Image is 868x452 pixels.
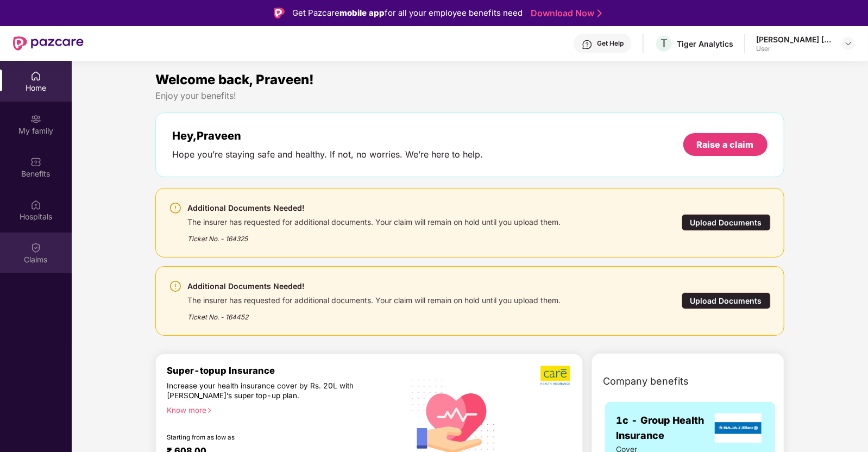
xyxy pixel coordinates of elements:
[30,114,41,124] img: svg+xml;base64,PHN2ZyB3aWR0aD0iMjAiIGhlaWdodD0iMjAiIHZpZXdCb3g9IjAgMCAyMCAyMCIgZmlsbD0ibm9uZSIgeG...
[187,280,561,293] div: Additional Documents Needed!
[339,8,385,18] strong: mobile app
[167,365,402,376] div: Super-topup Insurance
[756,45,832,53] div: User
[30,199,41,210] img: svg+xml;base64,PHN2ZyBpZD0iSG9zcGl0YWxzIiB4bWxucz0iaHR0cDovL3d3dy53My5vcmcvMjAwMC9zdmciIHdpZHRoPS...
[531,8,599,19] a: Download Now
[167,405,396,413] div: Know more
[187,305,561,322] div: Ticket No. - 164452
[540,365,571,386] img: b5dec4f62d2307b9de63beb79f102df3.png
[30,71,41,81] img: svg+xml;base64,PHN2ZyBpZD0iSG9tZSIgeG1sbnM9Imh0dHA6Ly93d3cudzMub3JnLzIwMDAvc3ZnIiB3aWR0aD0iMjAiIG...
[155,72,314,87] span: Welcome back, Praveen!
[30,242,41,253] img: svg+xml;base64,PHN2ZyBpZD0iQ2xhaW0iIHhtbG5zPSJodHRwOi8vd3d3LnczLm9yZy8yMDAwL3N2ZyIgd2lkdGg9IjIwIi...
[682,292,771,309] div: Upload Documents
[187,227,561,244] div: Ticket No. - 164325
[187,202,561,215] div: Additional Documents Needed!
[167,381,356,400] div: Increase your health insurance cover by Rs. 20L with [PERSON_NAME]’s super top-up plan.
[661,37,668,50] span: T
[155,90,784,102] div: Enjoy your benefits!
[187,215,561,227] div: The insurer has requested for additional documents. Your claim will remain on hold until you uplo...
[582,39,593,50] img: svg+xml;base64,PHN2ZyBpZD0iSGVscC0zMngzMiIgeG1sbnM9Imh0dHA6Ly93d3cudzMub3JnLzIwMDAvc3ZnIiB3aWR0aD...
[697,139,754,150] div: Raise a claim
[756,34,832,45] div: [PERSON_NAME] [PERSON_NAME]
[169,202,182,215] img: svg+xml;base64,PHN2ZyBpZD0iV2FybmluZ18tXzI0eDI0IiBkYXRhLW5hbWU9Ildhcm5pbmcgLSAyNHgyNCIgeG1sbnM9Im...
[167,434,356,441] div: Starting from as low as
[682,214,771,231] div: Upload Documents
[187,293,561,305] div: The insurer has requested for additional documents. Your claim will remain on hold until you uplo...
[292,7,523,20] div: Get Pazcare for all your employee benefits need
[13,36,84,51] img: New Pazcare Logo
[603,374,689,389] span: Company benefits
[715,413,762,443] img: insurerLogo
[597,8,602,19] img: Stroke
[169,280,182,293] img: svg+xml;base64,PHN2ZyBpZD0iV2FybmluZ18tXzI0eDI0IiBkYXRhLW5hbWU9Ildhcm5pbmcgLSAyNHgyNCIgeG1sbnM9Im...
[206,407,212,413] span: right
[844,39,853,48] img: svg+xml;base64,PHN2ZyBpZD0iRHJvcGRvd24tMzJ4MzIiIHhtbG5zPSJodHRwOi8vd3d3LnczLm9yZy8yMDAwL3N2ZyIgd2...
[30,156,41,167] img: svg+xml;base64,PHN2ZyBpZD0iQmVuZWZpdHMiIHhtbG5zPSJodHRwOi8vd3d3LnczLm9yZy8yMDAwL3N2ZyIgd2lkdGg9Ij...
[597,39,624,48] div: Get Help
[172,149,483,160] div: Hope you’re staying safe and healthy. If not, no worries. We’re here to help.
[616,413,712,444] span: 1c - Group Health Insurance
[677,39,733,49] div: Tiger Analytics
[274,8,285,18] img: Logo
[172,129,483,142] div: Hey, Praveen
